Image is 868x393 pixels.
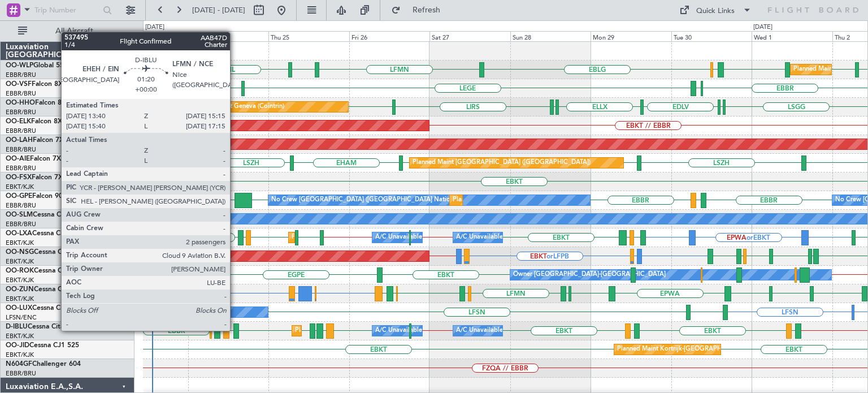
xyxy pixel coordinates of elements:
div: Planned Maint Kortrijk-[GEOGRAPHIC_DATA] [617,341,749,358]
div: A/C Unavailable [GEOGRAPHIC_DATA]-[GEOGRAPHIC_DATA] [456,322,636,339]
div: Mon 29 [591,31,671,41]
div: Planned Maint [GEOGRAPHIC_DATA] ([GEOGRAPHIC_DATA]) [413,154,591,171]
span: OO-LUX [6,305,32,312]
a: OO-ELKFalcon 8X [6,118,62,125]
span: OO-SLM [6,211,33,218]
div: Wed 1 [752,31,832,41]
div: Planned Maint Nice ([GEOGRAPHIC_DATA]) [295,322,421,339]
div: Planned Maint Kortrijk-[GEOGRAPHIC_DATA] [292,229,423,246]
span: OO-HHO [6,100,35,106]
button: All Aircraft [12,22,123,40]
a: OO-LAHFalcon 7X [6,137,64,144]
div: Tue 30 [671,31,752,41]
span: OO-FSX [6,174,32,181]
span: OO-ZUN [6,286,34,293]
div: Sat 27 [429,31,510,41]
a: OO-ROKCessna Citation CJ4 [6,267,97,274]
div: Tue 23 [107,31,188,41]
input: Trip Number [34,2,99,19]
div: Quick Links [696,6,735,17]
span: OO-LXA [6,230,32,237]
a: EBBR/BRU [6,164,36,172]
a: OO-GPEFalcon 900EX EASy II [6,193,99,200]
a: EBKT/KJK [6,183,34,191]
div: A/C Unavailable [456,229,503,246]
div: Planned Maint Geneva (Cointrin) [191,98,284,115]
a: N604GFChallenger 604 [6,361,81,368]
span: Refresh [403,6,450,14]
div: [DATE] [753,23,772,32]
a: OO-ZUNCessna Citation CJ4 [6,286,97,293]
a: LFSN/ENC [6,313,37,322]
a: OO-LUXCessna Citation CJ4 [6,305,95,312]
span: OO-JID [6,342,29,349]
div: A/C Unavailable [GEOGRAPHIC_DATA] ([GEOGRAPHIC_DATA] National) [375,322,585,339]
a: OO-JIDCessna CJ1 525 [6,342,79,349]
div: Planned Maint [GEOGRAPHIC_DATA] ([GEOGRAPHIC_DATA] National) [453,192,657,209]
a: EBKT/KJK [6,351,34,359]
a: EBBR/BRU [6,220,36,228]
div: Thu 25 [268,31,349,41]
a: OO-FSXFalcon 7X [6,174,63,181]
a: D-IBLUCessna Citation M2 [6,323,89,330]
a: EBBR/BRU [6,127,36,135]
a: EBBR/BRU [6,145,36,154]
a: EBKT/KJK [6,239,34,247]
a: EBBR/BRU [6,71,36,79]
a: EBKT/KJK [6,295,34,303]
a: EBKT/KJK [6,257,34,266]
button: Quick Links [674,1,757,19]
div: Wed 24 [188,31,269,41]
span: OO-NSG [6,249,34,256]
span: OO-AIE [6,156,30,162]
div: No Crew [GEOGRAPHIC_DATA] ([GEOGRAPHIC_DATA] National) [271,192,461,209]
div: A/C Unavailable [GEOGRAPHIC_DATA] ([GEOGRAPHIC_DATA] National) [375,229,585,246]
span: OO-WLP [6,62,33,69]
span: OO-ELK [6,118,31,125]
a: OO-LXACessna Citation CJ4 [6,230,95,237]
a: OO-NSGCessna Citation CJ4 [6,249,97,256]
span: N604GF [6,361,32,368]
span: OO-VSF [6,81,32,88]
div: Fri 26 [349,31,430,41]
span: D-IBLU [6,323,28,330]
a: EBKT/KJK [6,276,34,284]
div: Owner [GEOGRAPHIC_DATA]-[GEOGRAPHIC_DATA] [513,266,666,283]
a: EBBR/BRU [6,369,36,378]
a: OO-AIEFalcon 7X [6,156,61,162]
button: Refresh [386,1,454,19]
div: [DATE] [145,23,164,32]
span: OO-ROK [6,267,34,274]
a: OO-HHOFalcon 8X [6,100,66,106]
a: EBBR/BRU [6,89,36,98]
span: OO-GPE [6,193,32,200]
span: All Aircraft [29,27,119,35]
a: EBBR/BRU [6,108,36,116]
a: EBBR/BRU [6,201,36,210]
a: OO-VSFFalcon 8X [6,81,63,88]
a: OO-WLPGlobal 5500 [6,62,72,69]
span: [DATE] - [DATE] [192,5,245,15]
div: Sun 28 [510,31,591,41]
a: OO-SLMCessna Citation XLS [6,211,96,218]
span: OO-LAH [6,137,33,144]
a: EBKT/KJK [6,332,34,340]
